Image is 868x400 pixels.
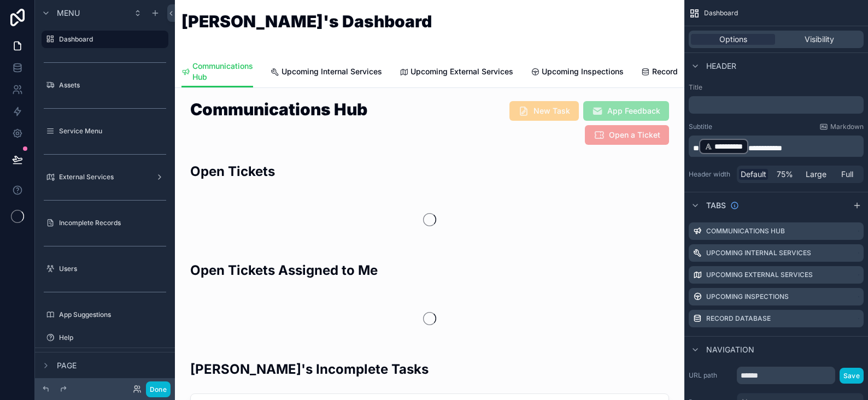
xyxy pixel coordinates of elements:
a: Upcoming Inspections [531,62,624,84]
label: Upcoming Inspections [706,292,789,301]
span: Full [841,169,853,180]
a: Markdown [819,122,864,131]
span: Tabs [706,200,726,211]
span: Upcoming Internal Services [281,66,382,77]
button: Save [840,368,864,384]
label: Users [59,264,166,273]
span: Navigation [706,344,754,355]
a: Users [42,260,168,278]
span: Options [719,34,747,45]
label: Header width [689,170,732,179]
label: Upcoming External Services [706,270,813,279]
a: Dashboard [42,31,168,48]
span: Page [57,360,77,371]
span: Visibility [805,34,834,45]
span: Markdown [830,122,864,131]
a: Incomplete Records [42,214,168,232]
label: Communications Hub [706,227,785,236]
span: Large [806,169,826,180]
div: scrollable content [689,96,864,114]
label: External Services [59,173,151,181]
label: App Suggestions [59,310,166,319]
span: Record Database [652,66,715,77]
span: Menu [57,8,80,19]
span: Header [706,61,736,72]
div: scrollable content [689,136,864,157]
a: Record Database [641,62,715,84]
label: URL path [689,371,732,380]
a: Service Menu [42,122,168,140]
label: Help [59,333,166,342]
h1: [PERSON_NAME]'s Dashboard [181,13,432,30]
span: 75% [777,169,793,180]
span: Communications Hub [192,61,253,83]
label: Service Menu [59,127,166,136]
a: App Suggestions [42,306,168,323]
span: Upcoming External Services [410,66,513,77]
a: Communications Hub [181,56,253,88]
a: Upcoming External Services [400,62,513,84]
label: Incomplete Records [59,219,166,227]
label: Record Database [706,314,771,323]
a: Upcoming Internal Services [271,62,382,84]
label: Upcoming Internal Services [706,249,811,257]
button: Done [146,381,171,397]
label: Subtitle [689,122,712,131]
label: Title [689,83,864,92]
span: Dashboard [704,9,738,17]
span: Upcoming Inspections [542,66,624,77]
a: External Services [42,168,168,186]
label: Assets [59,81,166,90]
a: Assets [42,77,168,94]
span: Default [741,169,766,180]
a: Help [42,329,168,346]
label: Dashboard [59,35,162,44]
